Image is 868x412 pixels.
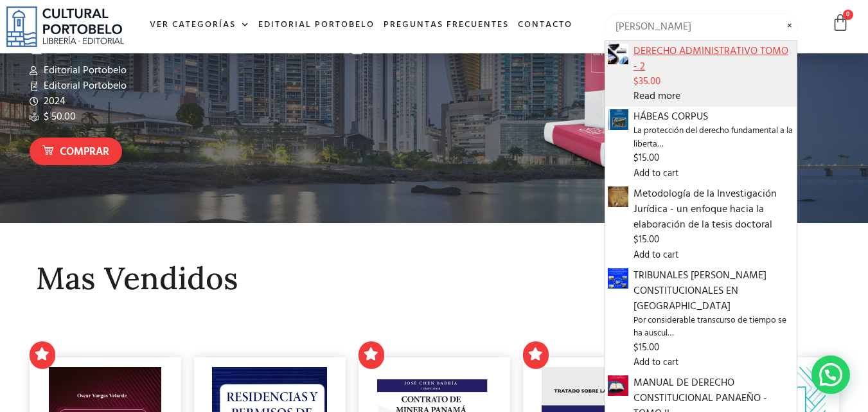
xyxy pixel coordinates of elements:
a: 0 [831,13,849,32]
bdi: 35.00 [633,74,660,89]
span: TRIBUNALES [PERSON_NAME] CONSTITUCIONALES EN [GEOGRAPHIC_DATA] [633,268,795,314]
span: HÁBEAS CORPUS [633,109,795,125]
a: MANUAL DE DERECHO CONSTITUCIONAL PANAEÑO - TOMO II [608,377,628,394]
span: Metodología de la Investigación Jurídica - un enfoque hacia la elaboración de la tesis doctoral [633,186,795,233]
span: $ [633,232,639,247]
a: Add to cart: “TRIBUNALES O CORTES CONSTITUCIONALES EN EUROPA” [633,355,678,370]
img: img20240222_11012550 [608,44,628,64]
span: DERECHO ADMINISTRATIVO TOMO - 2 [633,44,795,75]
a: Read more about “DERECHO ADMINISTRATIVO TOMO - 2” [633,88,680,105]
img: ba141-metodologia.png [608,186,628,207]
span: $ [633,340,639,355]
a: TRIBUNALES [PERSON_NAME] CONSTITUCIONALES EN [GEOGRAPHIC_DATA]Por considerable transcurso de tiem... [633,268,795,355]
a: HÁBEAS CORPUS [608,112,628,129]
bdi: 15.00 [633,340,659,355]
h2: Mas Vendidos [36,262,833,296]
span: La protección del derecho fundamental a la liberta… [633,125,795,151]
img: BA-260-JOVANE-HÁBEAS CORPUS-01 [608,109,628,130]
span: 2024 [40,94,66,109]
a: Add to cart: “HÁBEAS CORPUS” [633,166,678,181]
a: Editorial Portobelo [254,12,379,39]
a: Metodología de la Investigación Jurídica - un enfoque hacia la elaboración de la tesis doctoral$1... [633,186,795,247]
a: HÁBEAS CORPUSLa protección del derecho fundamental a la liberta…$15.00 [633,109,795,166]
span: $ 50.00 [40,109,76,125]
a: Preguntas frecuentes [379,12,513,39]
a: TRIBUNALES O CORTES CONSTITUCIONALES EN EUROPA [608,270,628,287]
span: $ [633,150,639,166]
span: Editorial Portobelo [40,78,127,94]
a: Ver Categorías [145,12,254,39]
span: Limpiar [782,19,797,19]
input: Búsqueda [605,13,798,40]
span: 0 [843,10,853,20]
a: Contacto [513,12,577,39]
a: Metodología de la Investigación Jurídica - un enfoque hacia la elaboración de la tesis doctoral [608,188,628,205]
a: Comprar [30,138,122,165]
a: Add to cart: “Metodología de la Investigación Jurídica - un enfoque hacia la elaboración de la te... [633,248,678,263]
img: ba-153-jovane.constitucional ultimo-01 [608,375,628,396]
a: DERECHO ADMINISTRATIVO TOMO - 2 [608,46,628,62]
span: Comprar [60,144,109,161]
bdi: 15.00 [633,232,659,247]
div: WhatsApp contact [811,355,850,394]
img: BA-175-JOVANE-TRIBUNALES-01 [608,268,628,289]
span: $ [633,74,639,89]
bdi: 15.00 [633,150,659,166]
span: Editorial Portobelo [40,63,127,78]
span: Por considerable transcurso de tiempo se ha auscul… [633,314,795,341]
a: DERECHO ADMINISTRATIVO TOMO - 2$35.00 [633,44,795,89]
